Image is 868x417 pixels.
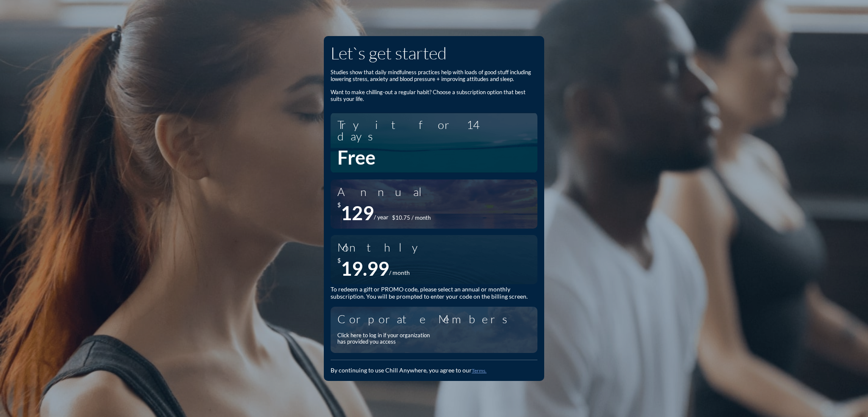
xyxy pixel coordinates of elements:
div: $10.75 / month [392,215,431,221]
div: Try it for 14 days [337,119,531,142]
span: By continuing to use Chill Anywhere, you agree to our [331,367,472,374]
div: Corporate Members [337,313,523,325]
div: / year [374,214,389,221]
div: Free [337,146,376,169]
div: To redeem a gift or PROMO code, please select an annual or monthly subscription. You will be prom... [331,286,537,300]
div: Monthly [337,241,424,253]
div: $ [337,257,341,280]
div: Click here to log in if your organization has provided you access [337,332,435,345]
h1: Let`s get started [331,43,537,63]
div: $ [337,202,341,224]
div: Studies show that daily mindfulness practices help with loads of good stuff including lowering st... [331,69,537,102]
a: Terms. [472,367,487,374]
div: 19.99 [341,257,389,280]
div: 129 [341,202,374,224]
div: / month [389,269,410,277]
div: Annual [337,186,432,197]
